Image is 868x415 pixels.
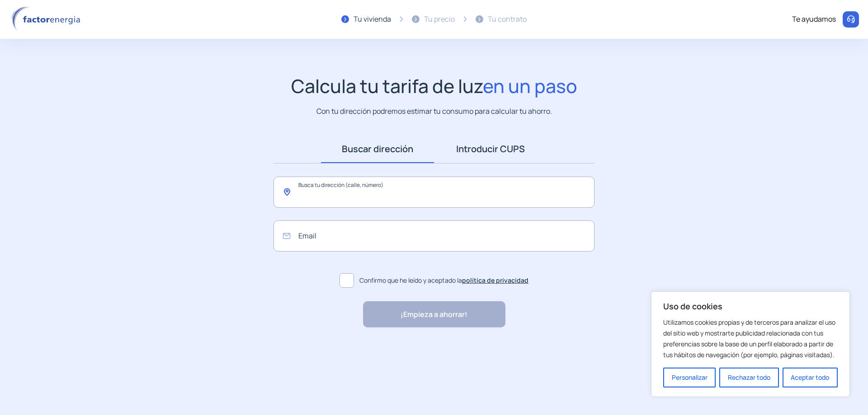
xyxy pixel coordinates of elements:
[651,291,850,397] div: Uso de cookies
[719,368,778,387] button: Rechazar todo
[434,135,547,163] a: Introducir CUPS
[783,368,838,387] button: Aceptar todo
[9,6,86,33] img: logo factor
[488,14,527,25] div: Tu contrato
[424,14,455,25] div: Tu precio
[462,276,528,284] a: política de privacidad
[359,275,528,285] span: Confirmo que he leído y aceptado la
[846,15,855,24] img: llamar
[663,317,838,360] p: Utilizamos cookies propias y de terceros para analizar el uso del sitio web y mostrarte publicida...
[321,135,434,163] a: Buscar dirección
[354,14,391,25] div: Tu vivienda
[663,368,716,387] button: Personalizar
[792,14,836,25] div: Te ayudamos
[483,73,577,98] span: en un paso
[663,301,838,312] p: Uso de cookies
[316,106,552,117] p: Con tu dirección podremos estimar tu consumo para calcular tu ahorro.
[291,75,577,97] h1: Calcula tu tarifa de luz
